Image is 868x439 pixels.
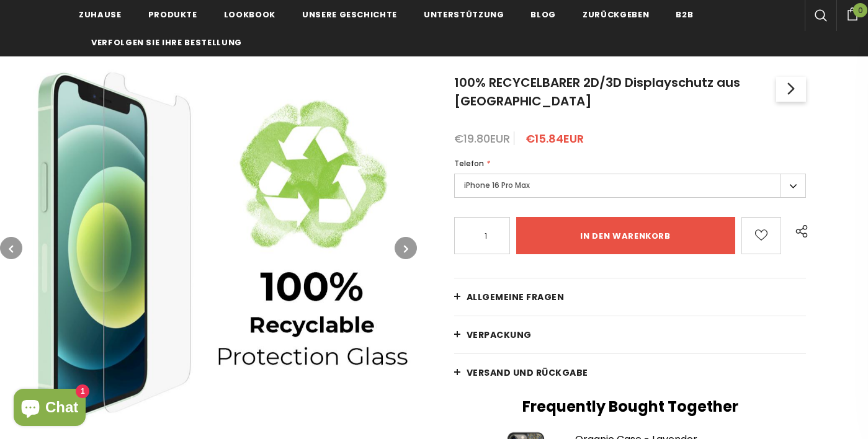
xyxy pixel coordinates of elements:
[424,9,504,20] span: Unterstützung
[454,131,510,146] span: €19.80EUR
[454,158,484,169] span: Telefon
[302,9,397,20] span: Unsere Geschichte
[10,389,89,429] inbox-online-store-chat: Onlineshop-Chat von Shopify
[530,9,556,20] span: Blog
[224,9,275,20] span: Lookbook
[454,174,807,198] label: iPhone 16 Pro Max
[676,9,693,20] span: B2B
[526,131,584,146] span: €15.84EUR
[91,28,242,56] a: Verfolgen Sie Ihre Bestellung
[454,316,807,353] a: Verpackung
[467,329,532,341] span: Verpackung
[467,291,565,303] span: Allgemeine Fragen
[148,9,197,20] span: Produkte
[467,366,588,379] span: Versand und Rückgabe
[853,3,867,17] span: 0
[516,217,735,254] input: in den warenkorb
[454,278,807,316] a: Allgemeine Fragen
[454,397,807,416] h2: Frequently Bought Together
[583,9,649,20] span: Zurückgeben
[454,74,740,110] span: 100% RECYCELBARER 2D/3D Displayschutz aus [GEOGRAPHIC_DATA]
[454,354,807,391] a: Versand und Rückgabe
[79,9,122,20] span: Zuhause
[91,37,242,48] span: Verfolgen Sie Ihre Bestellung
[836,6,868,20] a: 0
